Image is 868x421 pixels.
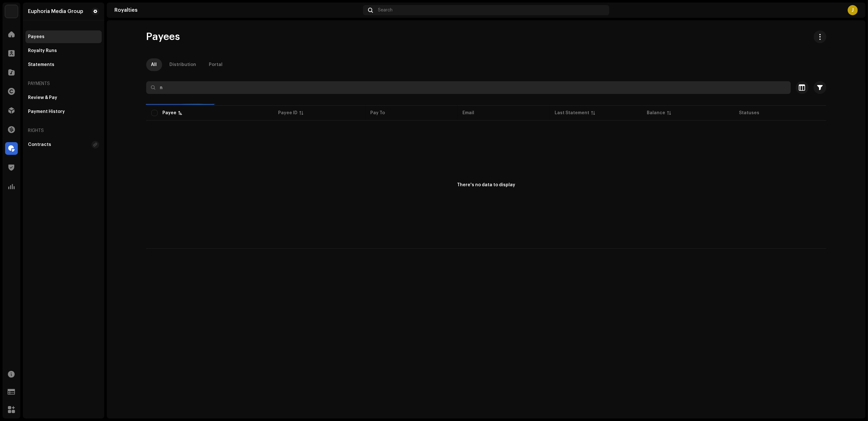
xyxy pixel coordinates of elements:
[25,91,102,104] re-m-nav-item: Review & Pay
[5,5,18,18] img: de0d2825-999c-4937-b35a-9adca56ee094
[378,8,393,13] span: Search
[25,44,102,57] re-m-nav-item: Royalty Runs
[848,5,858,15] div: J
[25,138,102,151] re-m-nav-item: Contracts
[170,58,196,71] div: Distribution
[25,30,102,43] re-m-nav-item: Payees
[25,58,102,71] re-m-nav-item: Statements
[28,34,44,39] div: Payees
[146,30,180,43] span: Payees
[25,123,102,138] re-a-nav-header: Rights
[28,95,57,100] div: Review & Pay
[25,76,102,91] re-a-nav-header: Payments
[28,48,57,53] div: Royalty Runs
[151,58,157,71] div: All
[28,62,54,67] div: Statements
[25,105,102,118] re-m-nav-item: Payment History
[114,8,360,13] div: Royalties
[146,81,791,94] input: Search
[28,142,51,147] div: Contracts
[28,9,83,14] div: Euphoria Media Group
[209,58,223,71] div: Portal
[28,109,65,114] div: Payment History
[457,182,515,188] div: There's no data to display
